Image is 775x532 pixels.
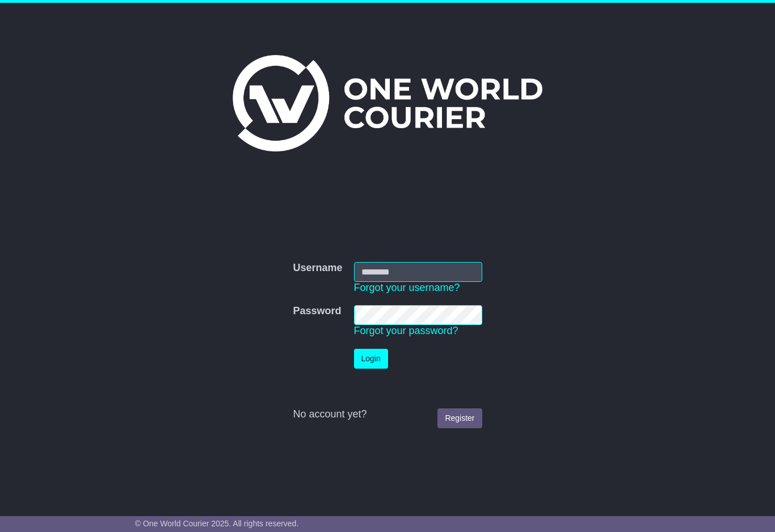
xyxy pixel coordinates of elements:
[354,325,458,336] a: Forgot your password?
[354,349,388,369] button: Login
[233,55,542,151] img: One World
[437,408,482,428] a: Register
[354,282,460,293] a: Forgot your username?
[293,262,342,275] label: Username
[293,408,482,421] div: No account yet?
[293,305,341,318] label: Password
[135,519,299,528] span: © One World Courier 2025. All rights reserved.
